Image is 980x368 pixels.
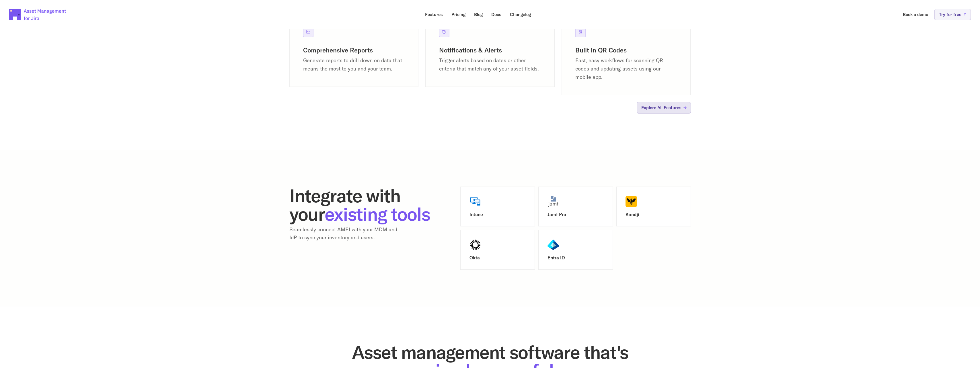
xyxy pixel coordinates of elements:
h3: Built in QR Codes [575,46,677,54]
a: Changelog [506,9,535,20]
h3: Comprehensive Reports [303,46,405,54]
a: Docs [487,9,505,20]
p: Pricing [451,12,465,17]
p: Features [425,12,443,17]
h3: Entra ID [548,255,604,261]
a: Pricing [447,9,469,20]
h2: Integrate with your [289,187,433,223]
p: Docs [491,12,501,17]
p: Explore All Features [641,105,681,110]
h3: Kandji [626,212,682,217]
a: Explore All Features [637,102,691,113]
a: Try for free [934,9,971,20]
p: Fast, easy workflows for scanning QR codes and updating assets using our mobile app. [575,56,677,81]
p: Seamlessly connect AMFJ with your MDM and IdP to sync your inventory and users. [289,226,404,242]
a: Features [421,9,447,20]
h3: Jamf Pro [548,212,604,217]
h3: Notifications & Alerts [439,46,541,54]
p: Book a demo [903,12,928,17]
h3: Intune [469,212,526,217]
span: existing tools [325,202,430,226]
p: Trigger alerts based on dates or other criteria that match any of your asset fields. [439,56,541,73]
h3: Okta [469,255,526,261]
a: Blog [470,9,487,20]
a: Book a demo [899,9,932,20]
p: Changelog [510,12,531,17]
p: Try for free [939,12,961,17]
p: Blog [474,12,483,17]
p: Generate reports to drill down on data that means the most to you and your team. [303,56,405,73]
